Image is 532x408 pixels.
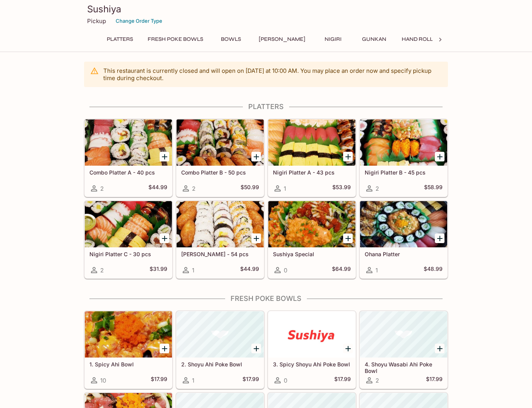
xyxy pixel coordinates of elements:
button: Add 3. Spicy Shoyu Ahi Poke Bowl [343,344,353,353]
a: Combo Platter B - 50 pcs2$50.99 [176,119,264,197]
span: 2 [375,377,379,384]
a: Sushiya Special0$64.99 [268,201,356,279]
a: Nigiri Platter C - 30 pcs2$31.99 [84,201,172,279]
h5: $64.99 [332,265,351,275]
button: Add Ohana Platter [435,233,444,243]
div: 3. Spicy Shoyu Ahi Poke Bowl [268,311,355,358]
a: 2. Shoyu Ahi Poke Bowl1$17.99 [176,311,264,389]
a: Nigiri Platter B - 45 pcs2$58.99 [360,119,448,197]
div: Maki Platter - 54 pcs [177,201,264,247]
h5: $31.99 [150,265,167,275]
button: Gunkan [357,34,391,45]
p: Pickup [87,17,106,25]
span: 1 [284,185,286,192]
h5: Ohana Platter [365,251,443,257]
h5: $48.99 [424,265,443,275]
h5: Combo Platter A - 40 pcs [89,169,167,176]
button: Add Nigiri Platter B - 45 pcs [435,152,444,161]
button: Bowls [214,34,248,45]
span: 0 [284,267,287,274]
button: Add 4. Shoyu Wasabi Ahi Poke Bowl [435,344,444,353]
h5: [PERSON_NAME] - 54 pcs [181,251,259,257]
span: 10 [100,377,106,384]
a: [PERSON_NAME] - 54 pcs1$44.99 [176,201,264,279]
span: 2 [192,185,195,192]
span: 2 [375,185,379,192]
h5: 4. Shoyu Wasabi Ahi Poke Bowl [365,361,443,374]
h5: Combo Platter B - 50 pcs [181,169,259,176]
div: 4. Shoyu Wasabi Ahi Poke Bowl [360,311,447,358]
button: Change Order Type [112,15,166,27]
div: Ohana Platter [360,201,447,247]
a: 4. Shoyu Wasabi Ahi Poke Bowl2$17.99 [360,311,448,389]
div: Combo Platter A - 40 pcs [85,119,172,166]
h5: Nigiri Platter A - 43 pcs [273,169,351,176]
h5: $44.99 [148,184,167,193]
button: Add 1. Spicy Ahi Bowl [160,344,169,353]
h5: $53.99 [332,184,351,193]
span: 0 [284,377,287,384]
h5: $44.99 [240,265,259,275]
div: Nigiri Platter C - 30 pcs [85,201,172,247]
h5: Nigiri Platter C - 30 pcs [89,251,167,257]
div: Nigiri Platter A - 43 pcs [268,119,355,166]
h3: Sushiya [87,3,445,15]
h5: Nigiri Platter B - 45 pcs [365,169,443,176]
a: Ohana Platter1$48.99 [360,201,448,279]
div: 1. Spicy Ahi Bowl [85,311,172,358]
h5: 1. Spicy Ahi Bowl [89,361,167,368]
span: 2 [100,185,104,192]
a: 3. Spicy Shoyu Ahi Poke Bowl0$17.99 [268,311,356,389]
h5: $50.99 [241,184,259,193]
button: Add Nigiri Platter C - 30 pcs [160,233,169,243]
span: 1 [375,267,378,274]
h4: FRESH Poke Bowls [84,294,448,303]
button: Add 2. Shoyu Ahi Poke Bowl [251,344,261,353]
button: Add Combo Platter A - 40 pcs [160,152,169,161]
a: Nigiri Platter A - 43 pcs1$53.99 [268,119,356,197]
h5: $17.99 [334,376,351,385]
h5: $58.99 [424,184,443,193]
h4: Platters [84,102,448,111]
button: [PERSON_NAME] [254,34,310,45]
h5: $17.99 [242,376,259,385]
a: 1. Spicy Ahi Bowl10$17.99 [84,311,172,389]
h5: Sushiya Special [273,251,351,257]
h5: 3. Spicy Shoyu Ahi Poke Bowl [273,361,351,368]
button: Add Sushiya Special [343,233,353,243]
button: Add Maki Platter - 54 pcs [251,233,261,243]
span: 1 [192,267,194,274]
button: Nigiri [316,34,350,45]
div: Sushiya Special [268,201,355,247]
div: Combo Platter B - 50 pcs [177,119,264,166]
span: 2 [100,267,104,274]
p: This restaurant is currently closed and will open on [DATE] at 10:00 AM . You may place an order ... [103,67,442,82]
h5: 2. Shoyu Ahi Poke Bowl [181,361,259,368]
button: Platters [103,34,137,45]
button: Add Nigiri Platter A - 43 pcs [343,152,353,161]
button: Add Combo Platter B - 50 pcs [251,152,261,161]
h5: $17.99 [151,376,167,385]
a: Combo Platter A - 40 pcs2$44.99 [84,119,172,197]
button: FRESH Poke Bowls [143,34,207,45]
div: Nigiri Platter B - 45 pcs [360,119,447,166]
span: 1 [192,377,194,384]
button: Hand Roll [397,34,437,45]
div: 2. Shoyu Ahi Poke Bowl [177,311,264,358]
h5: $17.99 [426,376,443,385]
